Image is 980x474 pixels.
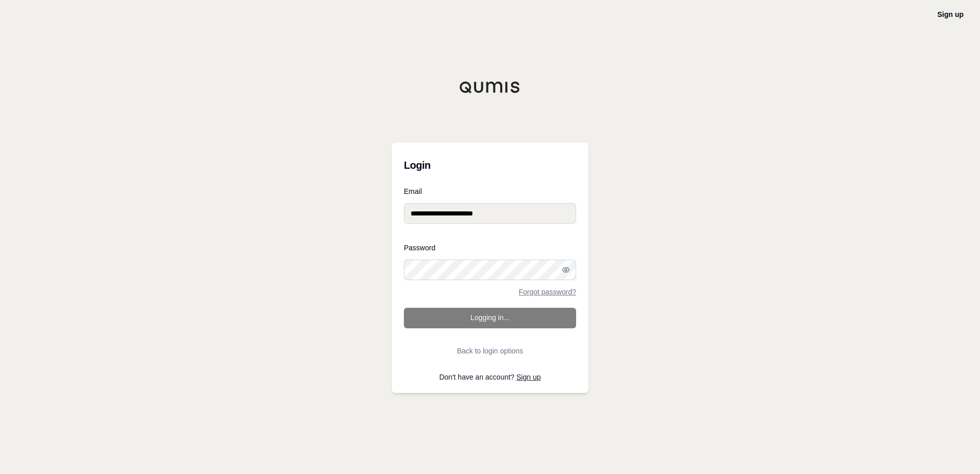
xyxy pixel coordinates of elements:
[404,373,576,381] p: Don't have an account?
[459,81,521,93] img: Qumis
[404,188,576,195] label: Email
[519,288,576,295] a: Forgot password?
[404,155,576,175] h3: Login
[937,10,964,18] a: Sign up
[517,373,541,381] a: Sign up
[404,244,576,251] label: Password
[404,341,576,361] button: Back to login options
